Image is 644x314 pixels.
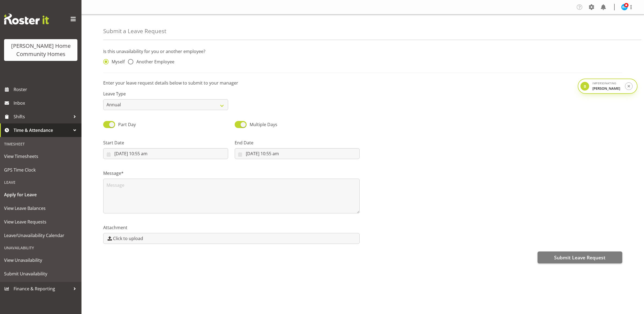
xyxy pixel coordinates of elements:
[250,122,277,128] span: Multiple Days
[4,231,77,240] span: Leave/Unavailability Calendar
[103,148,228,159] input: Click to select...
[109,59,125,64] span: Myself
[1,215,80,229] a: View Leave Requests
[1,253,80,267] a: View Unavailability
[103,224,360,231] label: Attachment
[1,163,80,177] a: GPS Time Clock
[14,99,79,107] span: Inbox
[4,191,77,199] span: Apply for Leave
[103,28,166,34] h4: Submit a Leave Request
[10,42,72,58] div: [PERSON_NAME] Home Community Homes
[103,80,622,86] p: Enter your leave request details below to submit to your manager
[538,251,622,263] button: Submit Leave Request
[14,85,79,94] span: Roster
[1,138,80,150] div: Timesheet
[133,59,174,64] span: Another Employee
[621,4,628,10] img: barbara-dunlop8515.jpg
[554,254,605,261] span: Submit Leave Request
[14,285,71,293] span: Finance & Reporting
[4,270,77,278] span: Submit Unavailability
[625,82,633,90] button: Stop impersonation
[235,148,360,159] input: Click to select...
[4,218,77,226] span: View Leave Requests
[4,204,77,212] span: View Leave Balances
[1,201,80,215] a: View Leave Balances
[103,170,360,176] label: Message*
[103,48,622,55] p: Is this unavailability for you or another employee?
[1,150,80,163] a: View Timesheets
[4,14,49,24] img: Rosterit website logo
[1,177,80,188] div: Leave
[1,188,80,201] a: Apply for Leave
[14,126,71,134] span: Time & Attendance
[118,122,136,128] span: Part Day
[103,139,228,146] label: Start Date
[4,152,77,160] span: View Timesheets
[113,235,143,242] span: Click to upload
[4,166,77,174] span: GPS Time Clock
[1,267,80,281] a: Submit Unavailability
[1,229,80,242] a: Leave/Unavailability Calendar
[235,139,360,146] label: End Date
[1,242,80,253] div: Unavailability
[14,113,71,121] span: Shifts
[103,91,228,97] label: Leave Type
[4,256,77,264] span: View Unavailability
